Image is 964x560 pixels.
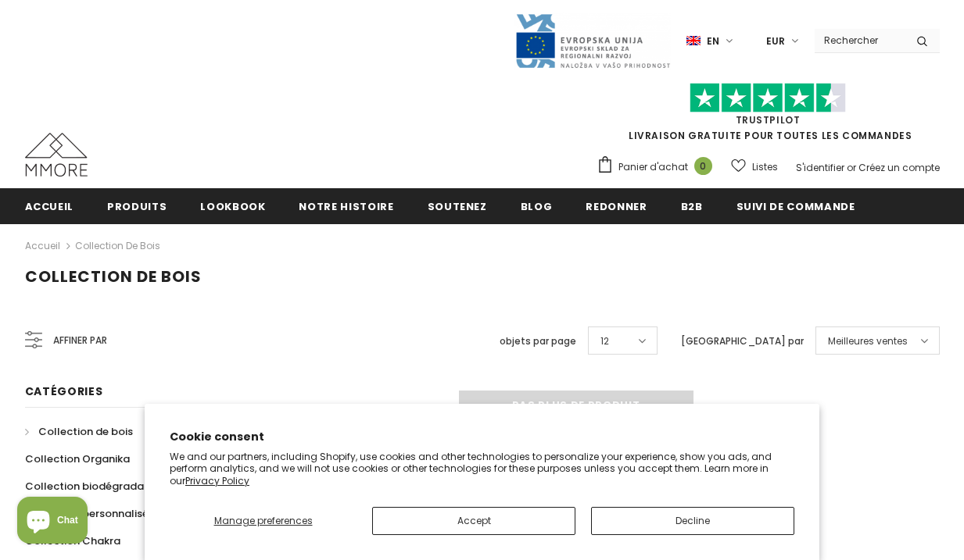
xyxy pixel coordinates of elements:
span: soutenez [428,199,487,214]
a: Produits [107,188,167,223]
a: Collection biodégradable [25,473,160,500]
span: Accueil [25,199,74,214]
a: Redonner [586,188,647,223]
span: Produits [107,199,167,214]
span: 0 [694,157,712,175]
a: Créez un compte [858,161,940,174]
span: Meilleures ventes [828,334,908,349]
img: Cas MMORE [25,133,88,177]
label: [GEOGRAPHIC_DATA] par [681,334,804,349]
img: i-lang-1.png [686,34,701,48]
span: en [707,34,719,49]
p: We and our partners, including Shopify, use cookies and other technologies to personalize your ex... [170,451,794,487]
a: Collection Organika [25,445,130,473]
button: Manage preferences [170,507,357,535]
a: Suivi de commande [736,188,855,223]
label: objets par page [500,334,576,349]
span: Panier d'achat [618,159,688,175]
a: Notre histoire [299,188,393,223]
span: Manage preferences [214,514,313,527]
span: or [847,161,856,174]
span: B2B [681,199,703,214]
span: Collection de bois [25,266,202,287]
a: Panier d'achat 0 [597,155,720,179]
a: Collection de bois [25,418,133,445]
button: Decline [591,507,794,535]
span: Blog [521,199,553,214]
button: Accept [372,507,575,535]
inbox-online-store-chat: Shopify online store chat [13,497,92,548]
span: Collection de bois [38,424,133,439]
span: Listes [752,159,778,175]
a: S'identifier [796,161,844,174]
span: Collection biodégradable [25,479,160,494]
a: TrustPilot [736,113,801,127]
span: Collection Organika [25,451,130,466]
span: Redonner [586,199,647,214]
span: LIVRAISON GRATUITE POUR TOUTES LES COMMANDES [597,90,940,142]
span: Affiner par [53,332,107,349]
a: Privacy Policy [185,474,249,487]
span: 12 [600,334,609,349]
span: Lookbook [200,199,265,214]
input: Search Site [815,29,905,52]
span: Notre histoire [299,199,393,214]
a: soutenez [428,188,487,223]
img: Faites confiance aux étoiles pilotes [690,83,846,113]
span: Catégories [25,383,103,399]
img: Javni Razpis [514,12,671,70]
a: Blog [521,188,553,223]
a: Listes [731,153,778,180]
a: B2B [681,188,703,223]
a: Accueil [25,188,74,223]
a: Accueil [25,237,60,255]
h2: Cookie consent [170,429,794,445]
a: Javni Razpis [514,34,671,47]
a: Collection de bois [75,239,160,252]
span: EUR [766,34,785,49]
span: Suivi de commande [736,199,855,214]
a: Lookbook [200,188,265,223]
